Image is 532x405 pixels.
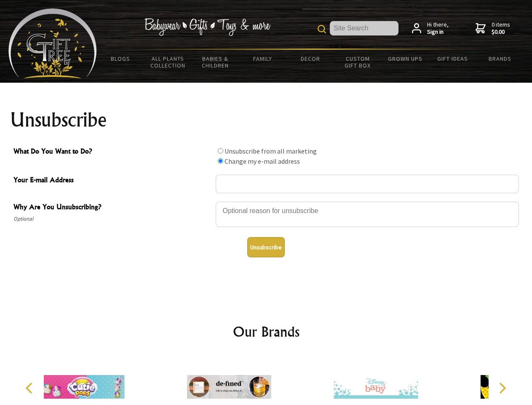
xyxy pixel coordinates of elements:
[10,110,522,130] h1: Unsubscribe
[476,21,510,36] a: 0 items$0.00
[476,50,524,67] a: Brands
[218,148,223,154] input: What Do You Want to Do?
[318,25,326,33] img: product search
[21,379,40,397] button: Previous
[13,175,211,187] span: Your E-mail Address
[8,8,97,78] img: Babyware - Gifts - Toys and more...
[427,21,449,36] span: Hi there,
[427,28,449,36] strong: Sign in
[13,214,211,224] span: Optional
[334,50,382,74] a: Custom Gift Box
[429,50,476,67] a: Gift Ideas
[247,237,285,257] button: Unsubscribe
[218,158,223,164] input: What Do You Want to Do?
[492,28,510,36] strong: $0.00
[144,50,192,74] a: All Plants Collection
[216,202,519,227] textarea: Why Are You Unsubscribing?
[13,202,211,214] span: Why Are You Unsubscribing?
[97,50,144,67] a: BLOGS
[17,321,516,342] h2: Our Brands
[144,18,270,36] img: Babywear - Gifts - Toys & more
[381,50,429,67] a: Grown Ups
[192,50,239,74] a: Babies & Children
[225,147,317,155] label: Unsubscribe from all marketing
[330,21,398,35] input: Site Search
[412,21,449,36] a: Hi there,Sign in
[239,50,287,67] a: Family
[225,157,300,165] label: Change my e-mail address
[493,379,511,397] button: Next
[13,146,211,158] span: What Do You Want to Do?
[492,21,510,36] span: 0 items
[216,175,519,193] input: Your E-mail Address
[286,50,334,67] a: Decor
